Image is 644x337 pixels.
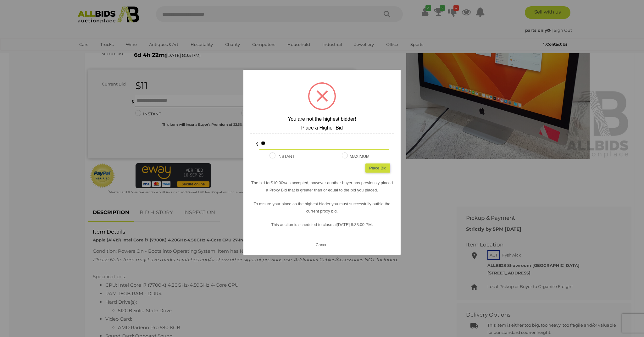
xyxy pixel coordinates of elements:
h2: You are not the highest bidder! [250,116,394,122]
p: This auction is scheduled to close at . [250,221,394,228]
button: Cancel [314,241,330,249]
div: Place Bid [365,163,390,173]
label: MAXIMUM [342,153,369,160]
p: To assure your place as the highest bidder you must successfully outbid the current proxy bid. [250,200,394,215]
span: $10.00 [271,180,283,185]
span: [DATE] 8:33:00 PM [337,222,372,227]
h2: Place a Higher Bid [250,125,394,131]
label: INSTANT [269,153,295,160]
p: The bid for was accepted, however another buyer has previously placed a Proxy Bid that is greater... [250,179,394,194]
